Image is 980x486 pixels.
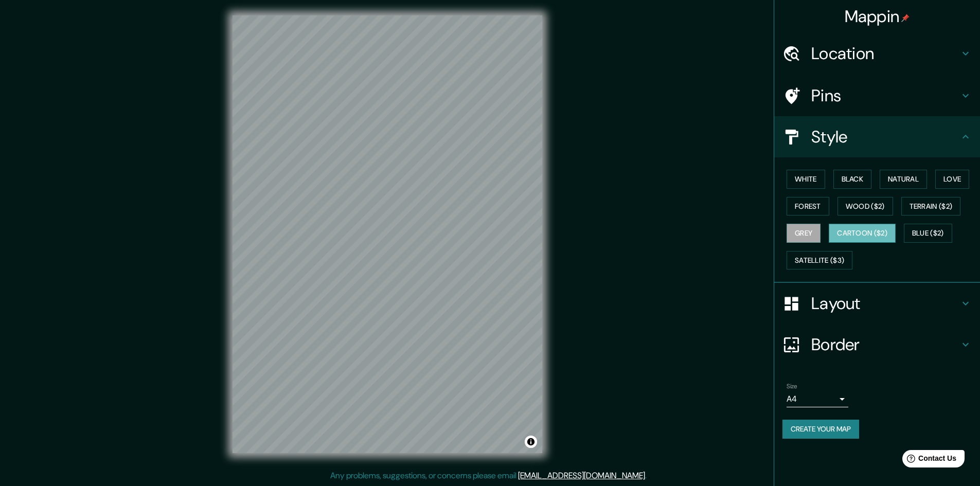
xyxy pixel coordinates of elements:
[648,470,650,482] div: .
[833,170,872,189] button: Black
[904,224,952,243] button: Blue ($2)
[787,197,829,216] button: Forest
[330,470,647,482] p: Any problems, suggestions, or concerns please email .
[787,251,852,270] button: Satellite ($3)
[901,197,961,216] button: Terrain ($2)
[935,170,969,189] button: Love
[787,224,821,243] button: Grey
[787,382,797,391] label: Size
[811,85,959,106] h4: Pins
[811,334,959,355] h4: Border
[829,224,896,243] button: Cartoon ($2)
[525,436,537,448] button: Toggle attribution
[774,33,980,74] div: Location
[774,324,980,365] div: Border
[838,197,893,216] button: Wood ($2)
[880,170,927,189] button: Natural
[233,15,542,453] canvas: Map
[518,470,645,481] a: [EMAIL_ADDRESS][DOMAIN_NAME]
[647,470,648,482] div: .
[774,116,980,157] div: Style
[845,6,910,27] h4: Mappin
[811,43,959,64] h4: Location
[774,75,980,116] div: Pins
[787,170,825,189] button: White
[888,446,969,475] iframe: Help widget launcher
[782,420,859,439] button: Create your map
[811,127,959,147] h4: Style
[787,391,848,407] div: A4
[774,283,980,324] div: Layout
[901,14,910,22] img: pin-icon.png
[811,293,959,314] h4: Layout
